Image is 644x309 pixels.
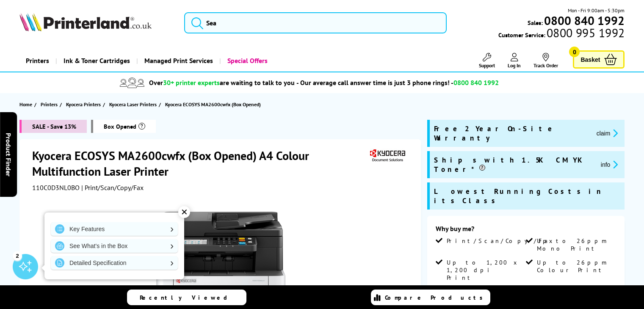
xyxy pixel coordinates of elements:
[447,237,556,245] span: Print/Scan/Copy/Fax
[81,183,144,192] span: | Print/Scan/Copy/Fax
[598,160,621,169] button: promo-description
[165,101,261,108] span: Kyocera ECOSYS MA2600cwfx (Box Opened)
[184,12,447,33] input: Sea
[19,120,87,133] span: SALE - Save 13%
[434,124,590,143] span: Free 2 Year On-Site Warranty
[528,19,543,27] span: Sales:
[594,128,621,138] button: promo-description
[19,100,34,109] a: Home
[51,222,178,236] a: Key Features
[569,47,580,57] span: 0
[568,6,625,14] span: Mon - Fri 9:00am - 5:30pm
[219,50,274,72] a: Special Offers
[453,78,499,87] span: 0800 840 1992
[32,148,368,179] h1: Kyocera ECOSYS MA2600cwfx (Box Opened) A4 Colour Multifunction Laser Printer
[537,237,614,252] span: Up to 26ppm Mono Print
[19,50,55,72] a: Printers
[41,100,60,109] a: Printers
[544,13,625,28] b: 0800 840 1992
[434,155,594,174] span: Ships with 1.5K CMYK Toner*
[109,100,159,109] a: Kyocera Laser Printers
[136,50,219,72] a: Managed Print Services
[537,259,614,274] span: Up to 26ppm Colour Print
[41,100,58,109] span: Printers
[434,187,621,205] span: Lowest Running Costs in its Class
[545,29,625,37] span: 0800 995 1992
[51,256,178,270] a: Detailed Specification
[371,290,490,305] a: Compare Products
[51,239,178,253] a: See What's in the Box
[508,62,521,69] span: Log In
[163,78,220,87] span: 30+ printer experts
[66,100,103,109] a: Kyocera Printers
[66,100,101,109] span: Kyocera Printers
[498,29,625,39] span: Customer Service:
[508,53,521,69] a: Log In
[368,148,407,163] img: Kyocera
[296,78,499,87] span: - Our average call answer time is just 3 phone rings! -
[479,53,495,69] a: Support
[533,53,558,69] a: Track Order
[479,62,495,69] span: Support
[32,183,80,192] span: 110C0D3NL0BO
[385,294,487,301] span: Compare Products
[140,294,236,301] span: Recently Viewed
[64,50,130,72] span: Ink & Toner Cartridges
[573,50,625,69] a: Basket 0
[543,17,625,25] a: 0800 840 1992
[19,13,152,31] img: Printerland Logo
[149,78,295,87] span: Over are waiting to talk to you
[19,13,174,33] a: Printerland Logo
[580,54,600,65] span: Basket
[178,206,190,218] div: ✕
[4,133,13,177] span: Product Finder
[91,120,156,133] span: box-opened-description
[436,224,616,237] div: Why buy me?
[109,100,157,109] span: Kyocera Laser Printers
[447,259,524,281] span: Up to 1,200 x 1,200 dpi Print
[19,100,32,109] span: Home
[127,290,246,305] a: Recently Viewed
[13,251,22,260] div: 2
[55,50,136,72] a: Ink & Toner Cartridges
